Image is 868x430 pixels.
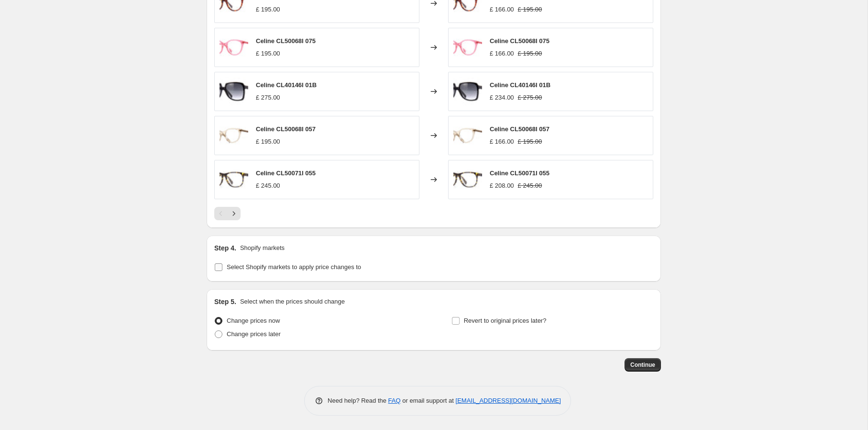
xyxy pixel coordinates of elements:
[256,125,316,133] span: Celine CL50068I 057
[220,33,248,62] img: celine-cl50068i-075-hd-1_80x.jpg
[630,361,655,369] span: Continue
[256,37,316,45] span: Celine CL50068I 075
[518,138,542,145] span: £ 195.00
[214,243,236,253] h2: Step 4.
[453,165,482,194] img: celine-cl50071i-055-hd-1_6ccb01c9-d716-4408-81bf-b5f3cf89467d_80x.jpg
[456,397,561,404] a: [EMAIL_ADDRESS][DOMAIN_NAME]
[464,317,547,324] span: Revert to original prices later?
[490,182,514,189] span: £ 208.00
[240,243,285,253] p: Shopify markets
[227,330,281,338] span: Change prices later
[220,77,248,106] img: celine-cl40146i-01b-hd-1_80x.jpg
[490,81,550,89] span: Celine CL40146I 01B
[256,50,280,57] span: £ 195.00
[518,182,542,189] span: £ 245.00
[220,165,248,194] img: celine-cl50071i-055-hd-1_6ccb01c9-d716-4408-81bf-b5f3cf89467d_80x.jpg
[490,37,549,45] span: Celine CL50068I 075
[214,207,241,220] nav: Pagination
[625,358,661,372] button: Continue
[256,6,280,13] span: £ 195.00
[490,138,514,145] span: £ 166.00
[328,397,388,404] span: Need help? Read the
[453,33,482,62] img: celine-cl50068i-075-hd-1_80x.jpg
[518,6,542,13] span: £ 195.00
[256,182,280,189] span: £ 245.00
[518,50,542,57] span: £ 195.00
[227,317,280,324] span: Change prices now
[401,397,456,404] span: or email support at
[220,121,248,150] img: celine-cl50068i-057-hd-1_80x.jpg
[490,50,514,57] span: £ 166.00
[518,94,542,101] span: £ 275.00
[256,170,316,177] span: Celine CL50071I 055
[240,297,345,306] p: Select when the prices should change
[490,6,514,13] span: £ 166.00
[256,138,280,145] span: £ 195.00
[214,297,236,306] h2: Step 5.
[490,125,549,133] span: Celine CL50068I 057
[227,263,361,271] span: Select Shopify markets to apply price changes to
[256,94,280,101] span: £ 275.00
[388,397,401,404] a: FAQ
[256,81,317,89] span: Celine CL40146I 01B
[490,170,549,177] span: Celine CL50071I 055
[490,94,514,101] span: £ 234.00
[453,121,482,150] img: celine-cl50068i-057-hd-1_80x.jpg
[227,207,241,220] button: Next
[453,77,482,106] img: celine-cl40146i-01b-hd-1_80x.jpg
